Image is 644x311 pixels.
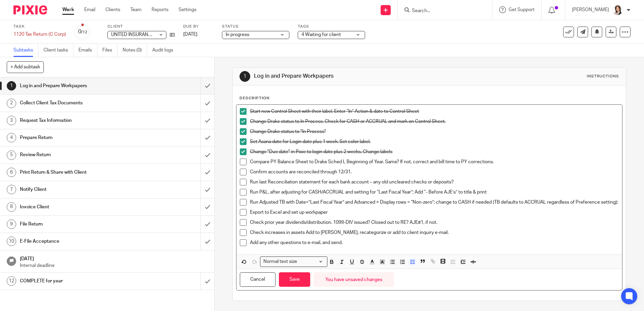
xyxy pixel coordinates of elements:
[299,258,323,265] input: Search for option
[250,229,618,236] p: Check increases in assets Add to [PERSON_NAME], recategorize or add to client inquiry e-mail.
[314,272,394,287] div: You have unsaved changes
[250,148,618,155] p: Change "Due date" in Pixie to login date plus 2 weeks. Change labels
[250,239,618,246] p: Add any other questions to e-mail, and send.
[250,128,618,135] p: Change Drake status to "In Process"
[107,24,175,29] label: Client
[7,61,44,73] button: + Add subtask
[183,32,197,37] span: [DATE]
[20,276,136,286] h1: COMPLETE for year
[279,272,310,287] button: Save
[78,28,87,36] div: 0
[250,118,618,125] p: Change Drake status to In Process. Check for CASH or ACCRUAL and mark on Control Sheet.
[250,108,618,115] p: Start new Control Sheet with their label. Enter “In” Action & date to Control Sheet
[81,30,87,34] small: /12
[226,32,249,37] span: In progress
[250,179,618,185] p: Run last Reconciliation statement for each bank account – any old uncleared checks or deposits?
[298,24,365,29] label: Tags
[7,116,16,125] div: 3
[7,185,16,194] div: 7
[250,159,618,165] p: Compare PY Balance Sheet to Drake Sched L Beginning of Year. Same? If not, correct and bill time ...
[260,256,327,267] div: Search for option
[152,44,178,57] a: Audit logs
[7,81,16,91] div: 1
[20,81,136,91] h1: Log in and Prepare Workpapers
[20,202,136,212] h1: Invoice Client
[179,6,196,13] a: Settings
[509,7,535,12] span: Get Support
[78,44,97,57] a: Emails
[13,44,38,57] a: Subtasks
[262,258,298,265] span: Normal text size
[7,276,16,286] div: 12
[130,6,141,13] a: Team
[13,31,66,38] div: 1120 Tax Return (C Corp)
[250,219,618,226] p: Check prior year dividends/distribution. 1099-DIV issued? Closed out to RE? AJE#1, if not.
[587,74,619,79] div: Instructions
[20,98,136,108] h1: Collect Client Tax Documents
[105,6,120,13] a: Clients
[7,99,16,108] div: 2
[20,219,136,229] h1: File Return
[123,44,147,57] a: Notes (0)
[7,202,16,212] div: 8
[7,219,16,229] div: 9
[62,6,74,13] a: Work
[20,167,136,177] h1: Print Return & Share with Client
[7,133,16,142] div: 4
[183,24,214,29] label: Due by
[7,168,16,177] div: 6
[102,44,118,57] a: Files
[240,272,276,287] button: Cancel
[152,6,168,13] a: Reports
[7,150,16,160] div: 5
[254,73,444,80] h1: Log in and Prepare Workpapers
[612,5,623,15] img: BW%20Website%203%20-%20square.jpg
[250,189,618,196] p: Run P&L, after adjusting for CASH/ACCRUAL and setting for “Last Fiscal Year”; Add “- Before AJE’s...
[43,44,73,57] a: Client tasks
[20,133,136,143] h1: Prepare Return
[222,24,289,29] label: Status
[20,115,136,126] h1: Request Tax Information
[20,184,136,195] h1: Notify Client
[13,24,66,29] label: Task
[20,150,136,160] h1: Review Return
[13,5,47,14] img: Pixie
[250,138,618,145] p: Set Asana date for Login date plus 1 week. Set color label.
[250,209,618,216] p: Export to Excel and set up workpaper
[250,199,618,206] p: Run Adjusted TB with Date=”Last Fiscal Year” and Advanced > Display rows = “Non-zero”; change to ...
[239,96,269,101] p: Description
[250,169,618,175] p: Confirm accounts are reconciled through 12/31.
[20,236,136,246] h1: E-File Acceptance
[239,71,250,82] div: 1
[20,254,208,262] h1: [DATE]
[572,6,609,13] p: [PERSON_NAME]
[84,6,95,13] a: Email
[111,32,186,37] span: UNITED INSURANCE BROKERS INC
[411,8,472,14] input: Search
[301,32,341,37] span: 4 Waiting for client
[7,237,16,246] div: 10
[20,262,208,269] p: Internal deadline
